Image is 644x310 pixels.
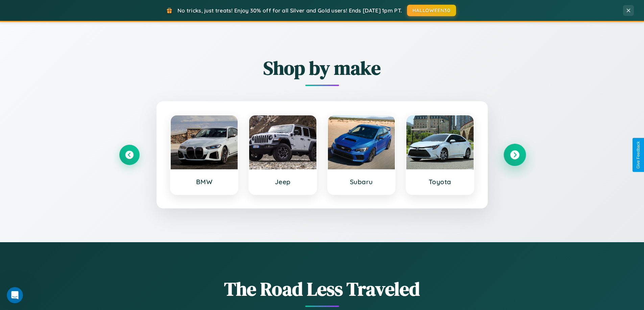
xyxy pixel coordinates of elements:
h2: Shop by make [119,55,525,81]
h3: BMW [177,178,231,186]
h3: Jeep [256,178,310,186]
h3: Subaru [335,178,388,186]
h3: Toyota [413,178,467,186]
h1: The Road Less Traveled [119,276,525,302]
span: No tricks, just treats! Enjoy 30% off for all Silver and Gold users! Ends [DATE] 1pm PT. [177,7,402,14]
button: HALLOWEEN30 [407,5,456,16]
div: Give Feedback [636,141,641,169]
iframe: Intercom live chat [7,287,23,303]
